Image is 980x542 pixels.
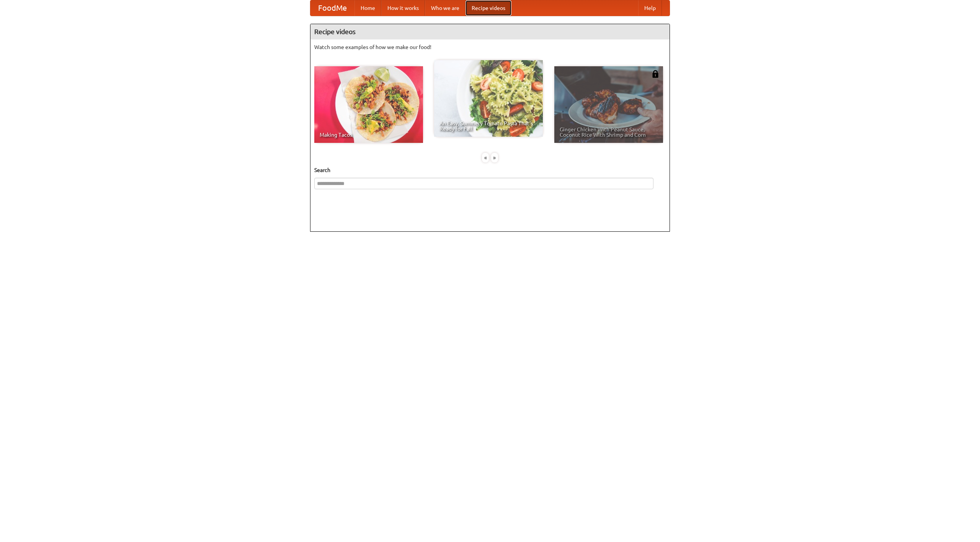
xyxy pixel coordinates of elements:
a: Home [354,0,381,16]
p: Watch some examples of how we make our food! [314,43,666,51]
span: Making Tacos [320,132,418,138]
a: Help [638,0,662,16]
div: « [482,153,489,162]
a: Making Tacos [314,66,423,143]
h5: Search [314,166,666,174]
a: Who we are [425,0,465,16]
img: 483408.png [652,70,659,78]
a: How it works [381,0,425,16]
a: Recipe videos [465,0,511,16]
a: An Easy, Summery Tomato Pasta That's Ready for Fall [434,60,543,137]
a: FoodMe [310,0,354,16]
h4: Recipe videos [310,24,670,39]
span: An Easy, Summery Tomato Pasta That's Ready for Fall [439,121,537,131]
div: » [491,153,498,162]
